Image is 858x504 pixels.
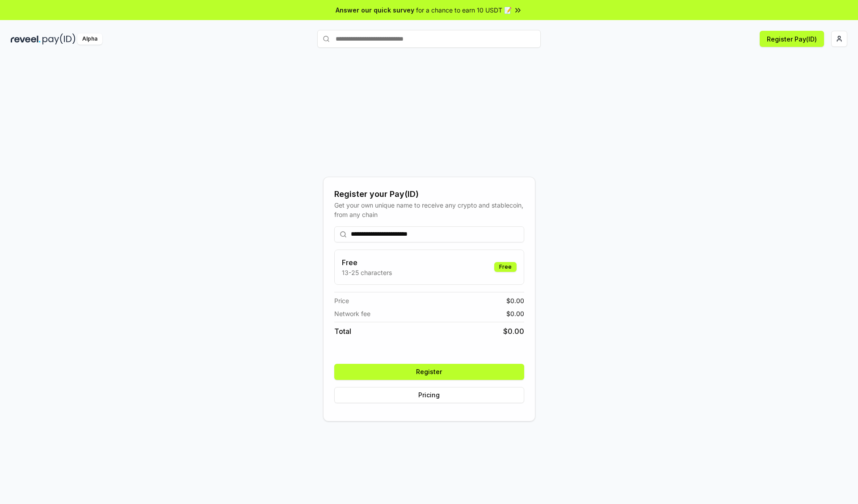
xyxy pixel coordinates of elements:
[334,387,524,403] button: Pricing
[506,309,524,318] span: $ 0.00
[11,33,41,45] img: reveel_dark
[334,326,351,337] span: Total
[334,188,524,200] div: Register your Pay(ID)
[342,268,392,277] p: 13-25 characters
[77,33,102,45] div: Alpha
[334,364,524,380] button: Register
[503,326,524,337] span: $ 0.00
[506,296,524,305] span: $ 0.00
[334,296,349,305] span: Price
[42,33,76,45] img: pay_id
[494,262,517,272] div: Free
[336,5,414,15] span: Answer our quick survey
[334,200,524,219] div: Get your own unique name to receive any crypto and stablecoin, from any chain
[760,31,824,47] button: Register Pay(ID)
[342,257,392,268] h3: Free
[416,5,512,15] span: for a chance to earn 10 USDT 📝
[334,309,370,318] span: Network fee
